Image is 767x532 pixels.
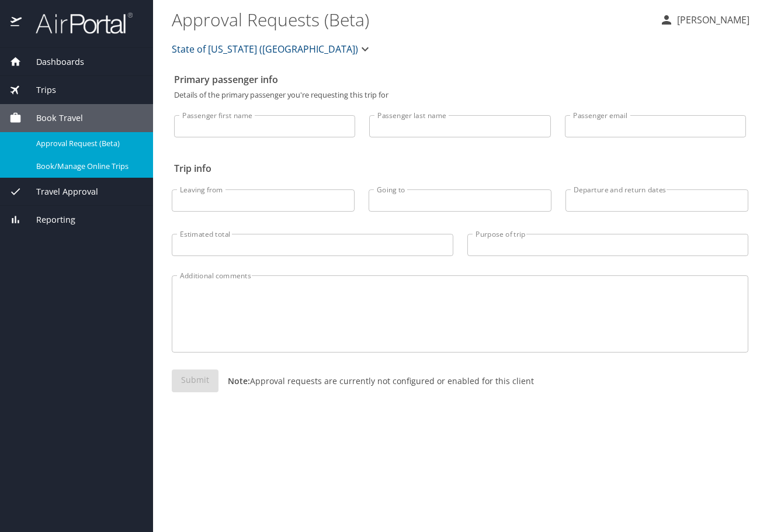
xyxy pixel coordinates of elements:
[218,375,534,387] p: Approval requests are currently not configured or enabled for this client
[172,1,650,37] h1: Approval Requests (Beta)
[22,213,75,226] span: Reporting
[22,84,56,96] span: Trips
[167,37,377,61] button: State of [US_STATE] ([GEOGRAPHIC_DATA])
[22,112,83,125] span: Book Travel
[11,12,23,34] img: icon-airportal.png
[674,13,749,27] p: [PERSON_NAME]
[36,138,139,149] span: Approval Request (Beta)
[172,41,358,57] span: State of [US_STATE] ([GEOGRAPHIC_DATA])
[36,161,139,172] span: Book/Manage Online Trips
[23,12,133,34] img: airportal-logo.png
[655,9,754,30] button: [PERSON_NAME]
[174,91,746,99] p: Details of the primary passenger you're requesting this trip for
[22,56,84,68] span: Dashboards
[22,185,98,198] span: Travel Approval
[174,70,746,89] h2: Primary passenger info
[228,375,250,386] strong: Note:
[174,159,746,178] h2: Trip info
